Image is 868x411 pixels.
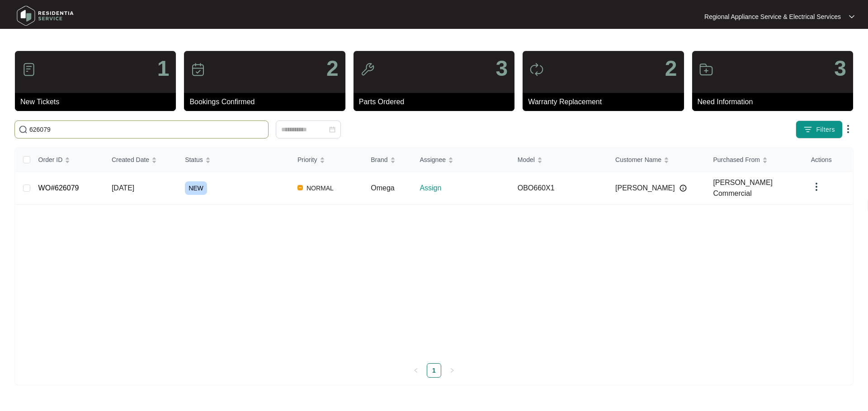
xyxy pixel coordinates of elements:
[297,155,317,165] span: Priority
[413,368,419,373] span: left
[843,124,854,134] img: dropdown arrow
[427,363,441,378] li: 1
[104,148,178,172] th: Created Date
[20,97,176,107] p: New Tickets
[420,155,446,165] span: Assignee
[495,58,508,79] p: 3
[510,148,608,172] th: Model
[191,62,205,77] img: icon
[510,172,608,205] td: OBO660X1
[38,155,63,165] span: Order ID
[22,62,36,77] img: icon
[679,185,687,192] img: Info icon
[704,12,841,21] p: Regional Appliance Service & Electrical Services
[615,183,675,194] span: [PERSON_NAME]
[803,125,812,134] img: filter icon
[804,148,853,172] th: Actions
[615,155,661,165] span: Customer Name
[699,62,713,77] img: icon
[371,155,387,165] span: Brand
[360,62,375,77] img: icon
[290,148,363,172] th: Priority
[185,181,207,195] span: NEW
[420,183,510,194] p: Assign
[665,58,677,79] p: 2
[518,155,535,165] span: Model
[529,62,544,77] img: icon
[412,148,510,172] th: Assignee
[14,2,77,29] img: residentia service logo
[189,97,345,107] p: Bookings Confirmed
[29,125,264,134] input: Search by Order Id, Assignee Name, Customer Name, Brand and Model
[178,148,290,172] th: Status
[849,14,854,19] img: dropdown arrow
[528,97,684,107] p: Warranty Replacement
[713,179,773,197] span: [PERSON_NAME] Commercial
[303,183,337,194] span: NORMAL
[371,184,394,192] span: Omega
[326,58,339,79] p: 2
[359,97,514,107] p: Parts Ordered
[112,155,149,165] span: Created Date
[363,148,412,172] th: Brand
[449,368,455,373] span: right
[698,97,853,107] p: Need Information
[112,184,134,192] span: [DATE]
[31,148,104,172] th: Order ID
[19,125,28,134] img: search-icon
[409,363,423,378] li: Previous Page
[796,120,843,139] button: filter iconFilters
[38,184,79,192] a: WO#626079
[713,155,759,165] span: Purchased From
[816,125,835,134] span: Filters
[834,58,846,79] p: 3
[185,155,203,165] span: Status
[811,181,822,192] img: dropdown arrow
[608,148,706,172] th: Customer Name
[706,148,803,172] th: Purchased From
[427,364,441,377] a: 1
[445,363,459,378] li: Next Page
[157,58,170,79] p: 1
[297,185,303,190] img: Vercel Logo
[445,363,459,378] button: right
[409,363,423,378] button: left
